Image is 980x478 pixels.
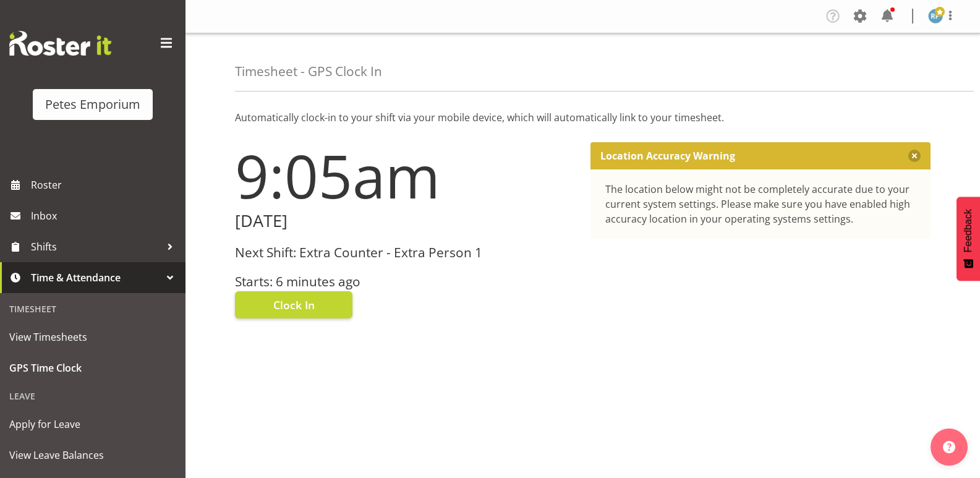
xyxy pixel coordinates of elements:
a: View Timesheets [3,322,182,352]
button: Feedback - Show survey [957,197,980,281]
h1: 9:05am [235,142,576,209]
span: View Timesheets [9,328,176,346]
button: Close message [908,150,921,162]
span: Roster [31,176,179,194]
h2: [DATE] [235,211,576,231]
div: Petes Emporium [45,95,140,114]
img: reina-puketapu721.jpg [928,9,943,23]
span: Inbox [31,207,179,225]
img: Rosterit website logo [9,31,111,56]
div: The location below might not be completely accurate due to your current system settings. Please m... [605,182,916,226]
span: Shifts [31,237,161,256]
span: GPS Time Clock [9,359,176,377]
span: Apply for Leave [9,415,176,433]
div: Leave [3,383,182,409]
span: Feedback [963,209,974,252]
div: Timesheet [3,296,182,322]
p: Automatically clock-in to your shift via your mobile device, which will automatically link to you... [235,110,931,125]
h3: Next Shift: Extra Counter - Extra Person 1 [235,245,576,260]
button: Clock In [235,291,352,318]
a: View Leave Balances [3,440,182,471]
a: Apply for Leave [3,409,182,440]
span: Time & Attendance [31,268,161,287]
img: help-xxl-2.png [943,441,955,453]
h4: Timesheet - GPS Clock In [235,64,382,79]
span: View Leave Balances [9,446,176,464]
a: GPS Time Clock [3,352,182,383]
span: Clock In [273,297,315,313]
p: Location Accuracy Warning [600,150,735,162]
h3: Starts: 6 minutes ago [235,275,576,289]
